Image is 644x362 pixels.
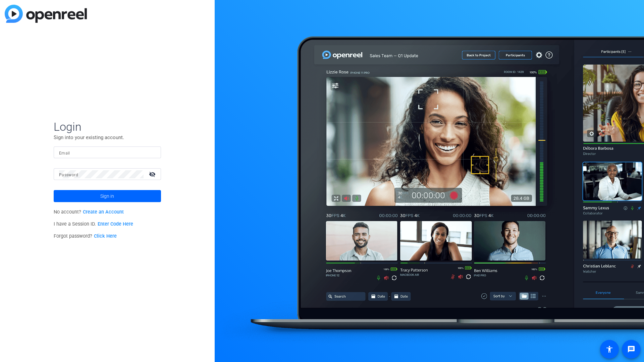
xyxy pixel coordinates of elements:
input: Enter Email Address [59,148,156,157]
mat-icon: message [627,345,635,353]
mat-icon: accessibility [605,345,613,353]
img: blue-gradient.svg [5,5,87,23]
p: Sign into your existing account. [54,134,161,141]
a: Create an Account [83,209,124,215]
mat-label: Email [59,151,70,156]
span: Forgot password? [54,233,117,239]
mat-label: Password [59,173,78,177]
a: Enter Code Here [98,221,133,227]
span: Sign in [100,188,114,204]
mat-icon: visibility_off [145,169,161,179]
span: Login [54,120,161,134]
button: Sign in [54,190,161,202]
span: No account? [54,209,124,215]
a: Click Here [94,233,117,239]
span: I have a Session ID. [54,221,133,227]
